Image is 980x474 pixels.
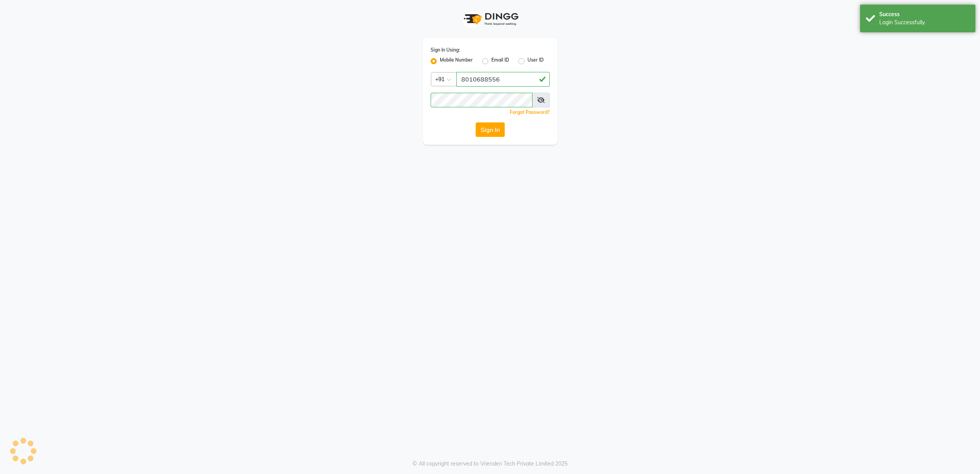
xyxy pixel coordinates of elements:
input: Username [431,93,532,107]
label: Email ID [491,57,509,66]
button: Sign In [476,122,505,137]
div: Login Successfully. [879,18,970,27]
div: Success [879,10,970,18]
a: Forgot Password? [510,109,550,115]
input: Username [456,72,550,87]
label: User ID [527,57,544,66]
label: Mobile Number [440,57,473,66]
label: Sign In Using: [431,47,460,53]
img: logo1.svg [459,8,521,30]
